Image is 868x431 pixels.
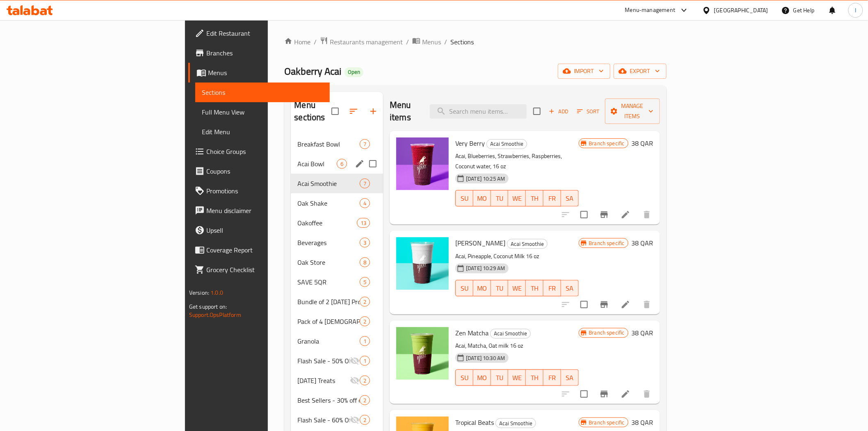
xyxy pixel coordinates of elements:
[586,239,628,247] span: Branch specific
[544,369,561,386] button: FR
[455,151,578,172] p: Acai, Blueberries, Strawberries, Raspberries, Coconut water, 16 oz
[544,280,561,296] button: FR
[206,206,323,215] span: Menu disclaimer
[455,341,578,351] p: Acai, Matcha, Oat milk 16 oz
[354,158,366,170] button: edit
[637,205,657,225] button: delete
[291,312,383,331] div: Pack of 4 [DEMOGRAPHIC_DATA] Promotion2
[473,369,491,386] button: MO
[357,218,370,228] div: items
[396,237,449,290] img: Coco Breeze
[291,154,383,174] div: Acai Bowl6edit
[350,356,360,366] svg: Inactive section
[206,48,323,58] span: Branches
[455,190,473,206] button: SU
[195,83,330,102] a: Sections
[360,139,370,149] div: items
[572,105,605,118] span: Sort items
[632,237,653,249] h6: 38 QAR
[297,238,360,248] span: Beverages
[208,68,323,78] span: Menus
[291,174,383,193] div: Acai Smoothie7
[576,385,593,403] span: Select to update
[547,193,558,204] span: FR
[360,356,370,366] div: items
[561,190,579,206] button: SA
[430,104,527,119] input: search
[350,376,360,385] svg: Inactive section
[487,139,527,149] span: Acai Smoothie
[459,193,470,204] span: SU
[491,329,530,338] span: Acai Smoothie
[444,37,447,47] li: /
[564,282,576,294] span: SA
[637,384,657,404] button: delete
[350,415,360,425] svg: Inactive section
[363,101,383,121] button: Add section
[284,37,666,47] nav: breadcrumb
[360,198,370,208] div: items
[463,354,508,362] span: [DATE] 10:30 AM
[561,369,579,386] button: SA
[558,64,610,79] button: import
[632,417,653,428] h6: 38 QAR
[297,415,350,425] span: Flash Sale - 60% Off !
[291,213,383,233] div: Oakoffee13
[529,282,540,294] span: TH
[473,190,491,206] button: MO
[621,389,630,399] a: Edit menu item
[202,127,323,137] span: Edit Menu
[494,282,505,294] span: TU
[360,297,370,307] div: items
[508,369,526,386] button: WE
[547,372,558,384] span: FR
[360,397,370,404] span: 2
[455,237,505,249] span: [PERSON_NAME]
[612,101,653,122] span: Manage items
[291,193,383,213] div: Oak Shake4
[625,5,676,15] div: Menu-management
[360,140,370,148] span: 7
[297,356,350,366] span: Flash Sale - 50% OFF
[291,134,383,154] div: Breakfast Bowl7
[494,193,505,204] span: TU
[188,63,330,83] a: Menus
[455,280,473,296] button: SU
[291,331,383,351] div: Granola1
[455,137,485,149] span: Very Berry
[473,280,491,296] button: MO
[491,369,509,386] button: TU
[357,219,370,227] span: 13
[189,287,209,298] span: Version:
[463,175,508,183] span: [DATE] 10:25 AM
[528,103,546,120] span: Select section
[586,140,628,147] span: Branch specific
[621,210,630,220] a: Edit menu item
[188,260,330,280] a: Grocery Checklist
[188,43,330,63] a: Branches
[396,327,449,380] img: Zen Matcha
[459,282,470,294] span: SU
[512,282,523,294] span: WE
[291,410,383,430] div: Flash Sale - 60% Off !2
[206,147,323,156] span: Choice Groups
[297,198,360,208] div: Oak Shake
[586,419,628,426] span: Branch specific
[526,280,544,296] button: TH
[297,277,360,287] span: SAVE 5QR
[291,371,383,390] div: [DATE] Treats2
[508,280,526,296] button: WE
[360,376,370,385] div: items
[594,384,614,404] button: Branch-specific-item
[360,415,370,425] div: items
[360,277,370,287] div: items
[477,372,488,384] span: MO
[291,272,383,292] div: SAVE 5QR5
[188,181,330,201] a: Promotions
[455,327,489,339] span: Zen Matcha
[360,239,370,247] span: 3
[297,179,360,188] span: Acai Smoothie
[206,265,323,275] span: Grocery Checklist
